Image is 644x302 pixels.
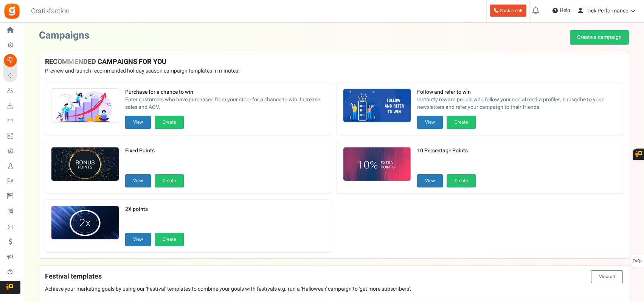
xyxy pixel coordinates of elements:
button: Create [155,116,184,129]
strong: 10 Percentage Points [417,147,476,155]
strong: Follow and refer to win [417,88,617,96]
span: Help [558,7,570,14]
img: Recommended Campaigns [51,206,119,240]
strong: Purchase for a chance to win [125,88,325,96]
button: View [125,174,151,187]
h4: Festival templates [45,270,623,283]
button: View [417,174,443,187]
button: Create [155,174,184,187]
p: Achieve your marketing goals by using our 'Festival' templates to combine your goals with festiva... [45,285,623,293]
button: View [125,233,151,246]
p: Preview and launch recommended holiday season campaign templates in minutes! [45,67,623,75]
a: Create a campaign [570,30,629,45]
img: Recommended Campaigns [51,89,119,123]
a: Help [549,5,573,17]
button: View all [591,270,623,283]
span: FAQs [632,254,642,268]
h3: Gratisfaction [23,4,78,19]
strong: Fixed Points [125,147,184,155]
button: Create [447,116,476,129]
a: Book a call [490,5,526,17]
img: Recommended Campaigns [51,147,119,181]
span: Enter customers who have purchased from your store for a chance to win. Increase sales and AOV. [125,96,325,111]
img: Recommended Campaigns [343,147,411,181]
strong: 2X points [125,206,184,213]
button: Create [447,174,476,187]
button: View [125,116,151,129]
button: View [417,116,443,129]
img: Recommended Campaigns [343,89,411,123]
h4: RECOMMENDED CAMPAIGNS FOR YOU [45,58,623,66]
span: Instantly reward people who follow your social media profiles, subscribe to your newsletters and ... [417,96,617,111]
button: Create [155,233,184,246]
img: Gratisfaction [3,3,20,20]
h2: Campaigns [39,30,89,41]
span: Tick Performance [587,7,628,15]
